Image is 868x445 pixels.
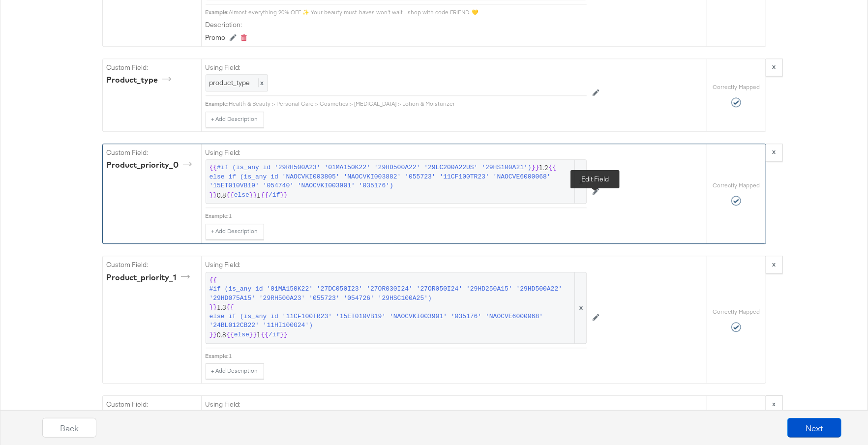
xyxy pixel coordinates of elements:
[107,63,197,72] label: Custom Field:
[107,74,175,86] div: product_type
[773,399,776,408] strong: x
[210,330,217,340] span: }}
[229,100,587,108] div: Health & Beauty > Personal Care > Cosmetics > [MEDICAL_DATA] > Lotion & Moisturizer
[210,163,583,200] span: 1.2 0.8 1
[234,330,249,340] span: else
[773,147,776,156] strong: x
[210,276,217,285] span: {{
[206,8,229,16] div: Example:
[766,256,783,273] button: x
[773,62,776,71] strong: x
[229,352,587,360] div: 1
[261,330,269,340] span: {{
[210,78,250,87] span: product_type
[206,363,264,379] button: + Add Description
[249,330,257,340] span: }}
[713,308,760,316] label: Correctly Mapped
[210,276,583,340] span: 1.3 0.8 1
[234,191,249,200] span: else
[42,418,96,438] button: Back
[107,260,197,269] label: Custom Field:
[269,191,280,200] span: /if
[206,112,264,127] button: + Add Description
[787,418,841,438] button: Next
[766,144,783,161] button: x
[261,191,269,200] span: {{
[229,8,587,16] div: Almost everything 20% OFF ✨ Your beauty must-haves won’t wait - shop with code FRIEND. 💛
[713,181,760,189] label: Correctly Mapped
[206,260,587,269] label: Using Field:
[206,148,587,157] label: Using Field:
[107,159,195,171] div: product_priority_0
[210,173,573,191] span: else if (is_any id 'NAOCVKI003805' 'NAOCVKI003882' '055723' '11CF100TR23' 'NAOCVE6000068' '15ET01...
[548,163,556,173] span: {{
[206,33,226,42] div: Promo
[713,83,760,91] label: Correctly Mapped
[574,160,586,203] span: x
[249,191,257,200] span: }}
[766,59,783,76] button: x
[229,212,587,220] div: 1
[206,352,229,360] div: Example:
[258,78,264,87] span: x
[226,330,234,340] span: {{
[532,163,539,173] span: }}
[280,191,288,200] span: }}
[206,212,229,220] div: Example:
[269,330,280,340] span: /if
[210,191,217,200] span: }}
[773,260,776,268] strong: x
[210,312,573,330] span: else if (is_any id '11CF100TR23' '15ET010VB19' 'NAOCVKI003901' '035176' 'NAOCVE6000068' '24BL012C...
[107,148,197,157] label: Custom Field:
[574,272,586,343] span: x
[217,163,532,173] span: #if (is_any id '29RH500A23' '01MA150K22' '29HD500A22' '29LC200A22US' '29HS100A21')
[206,100,229,108] div: Example:
[226,303,234,312] span: {{
[206,63,587,72] label: Using Field:
[107,400,197,409] label: Custom Field:
[766,395,783,413] button: x
[210,303,217,312] span: }}
[206,20,587,30] label: Description:
[280,330,288,340] span: }}
[107,272,193,283] div: product_priority_1
[206,224,264,239] button: + Add Description
[210,285,573,303] span: #if (is_any id '01MA150K22' '27DC050I23' '27OR030I24' '27OR050I24' '29HD250A15' '29HD500A22' '29H...
[226,191,234,200] span: {{
[206,400,587,409] label: Using Field:
[210,163,217,173] span: {{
